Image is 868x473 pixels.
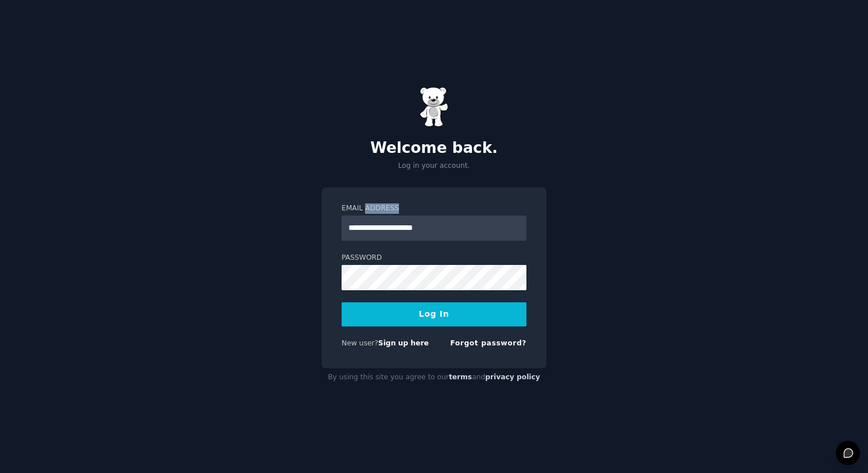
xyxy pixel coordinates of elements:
[450,339,526,347] a: Forgot password?
[420,87,448,127] img: Gummy Bear
[342,302,526,326] button: Log In
[485,373,540,381] a: privacy policy
[342,203,526,214] label: Email Address
[449,373,472,381] a: terms
[342,339,378,347] span: New user?
[321,161,547,171] p: Log in your account.
[378,339,429,347] a: Sign up here
[321,368,547,387] div: By using this site you agree to our and
[321,139,547,157] h2: Welcome back.
[342,253,526,263] label: Password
